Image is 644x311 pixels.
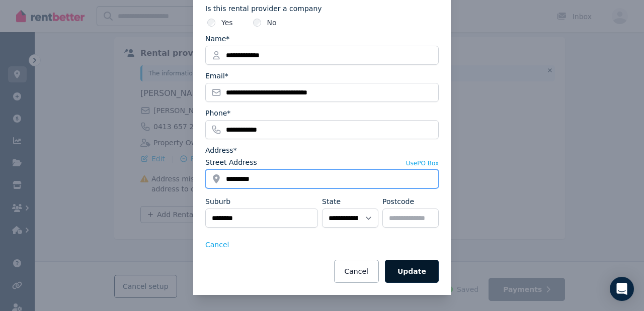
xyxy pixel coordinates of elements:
button: UsePO Box [406,159,439,167]
label: Suburb [205,196,230,206]
button: Cancel [334,260,379,283]
label: Phone* [205,108,230,118]
label: Address* [205,145,237,155]
label: Street Address [205,157,257,167]
button: Cancel [205,240,229,250]
label: Is this rental provider a company [205,4,439,14]
div: Open Intercom Messenger [610,277,634,301]
label: State [322,196,341,206]
label: No [267,18,277,28]
label: Postcode [382,196,414,206]
button: Update [385,260,439,283]
label: Name* [205,34,229,44]
label: Yes [221,18,233,28]
label: Email* [205,71,228,81]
